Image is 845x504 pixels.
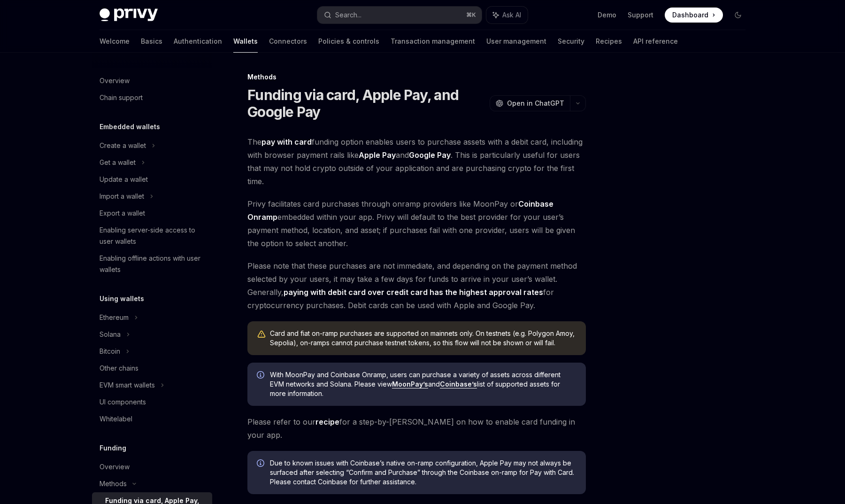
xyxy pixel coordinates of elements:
[100,208,145,219] div: Export a wallet
[359,150,396,160] strong: Apple Pay
[284,287,543,297] strong: paying with debit card over credit card has the highest approval rates
[672,10,708,20] span: Dashboard
[100,225,207,247] div: Enabling server-side access to user wallets
[315,417,339,427] a: recipe
[247,197,586,250] span: Privy facilitates card purchases through onramp providers like MoonPay or embedded within your ap...
[257,371,266,380] svg: Info
[100,396,146,408] div: UI components
[490,95,570,111] button: Open in ChatGPT
[100,363,138,374] div: Other chains
[100,346,120,357] div: Bitcoin
[92,250,212,278] a: Enabling offline actions with user wallets
[269,30,307,53] a: Connectors
[92,222,212,250] a: Enabling server-side access to user wallets
[558,30,584,53] a: Security
[318,30,379,53] a: Policies & controls
[100,30,130,53] a: Welcome
[596,30,622,53] a: Recipes
[100,461,130,473] div: Overview
[507,99,564,108] span: Open in ChatGPT
[233,30,258,53] a: Wallets
[440,380,477,388] a: Coinbase’s
[100,253,207,275] div: Enabling offline actions with user wallets
[409,150,451,160] strong: Google Pay
[100,140,146,151] div: Create a wallet
[247,72,586,82] div: Methods
[633,30,678,53] a: API reference
[665,8,723,23] a: Dashboard
[270,370,576,398] span: With MoonPay and Coinbase Onramp, users can purchase a variety of assets across different EVM net...
[247,415,586,442] span: Please refer to our for a step-by-[PERSON_NAME] on how to enable card funding in your app.
[502,10,521,20] span: Ask AI
[247,259,586,312] span: Please note that these purchases are not immediate, and depending on the payment method selected ...
[92,205,212,222] a: Export a wallet
[100,329,121,340] div: Solana
[100,8,158,22] img: dark logo
[100,312,129,323] div: Ethereum
[141,30,162,53] a: Basics
[598,10,616,20] a: Demo
[270,329,576,348] div: Card and fiat on-ramp purchases are supported on mainnets only. On testnets (e.g. Polygon Amoy, S...
[92,171,212,188] a: Update a wallet
[100,478,127,489] div: Methods
[92,89,212,106] a: Chain support
[466,11,476,19] span: ⌘ K
[100,157,136,168] div: Get a wallet
[257,459,266,469] svg: Info
[100,191,144,202] div: Import a wallet
[261,137,312,147] strong: pay with card
[100,75,130,86] div: Overview
[100,293,144,304] h5: Using wallets
[92,394,212,411] a: UI components
[247,86,486,120] h1: Funding via card, Apple Pay, and Google Pay
[391,30,475,53] a: Transaction management
[100,380,155,391] div: EVM smart wallets
[730,8,745,23] button: Toggle dark mode
[92,458,212,475] a: Overview
[100,92,143,103] div: Chain support
[257,330,266,339] svg: Warning
[270,458,576,487] span: Due to known issues with Coinbase’s native on-ramp configuration, Apple Pay may not always be sur...
[392,380,428,388] a: MoonPay’s
[100,442,126,454] h5: Funding
[317,7,482,23] button: Search...⌘K
[486,30,546,53] a: User management
[92,411,212,427] a: Whitelabel
[100,174,148,185] div: Update a wallet
[100,121,160,132] h5: Embedded wallets
[92,360,212,377] a: Other chains
[100,413,132,425] div: Whitelabel
[92,72,212,89] a: Overview
[486,7,528,23] button: Ask AI
[174,30,222,53] a: Authentication
[628,10,653,20] a: Support
[247,135,586,188] span: The funding option enables users to purchase assets with a debit card, including with browser pay...
[335,9,361,21] div: Search...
